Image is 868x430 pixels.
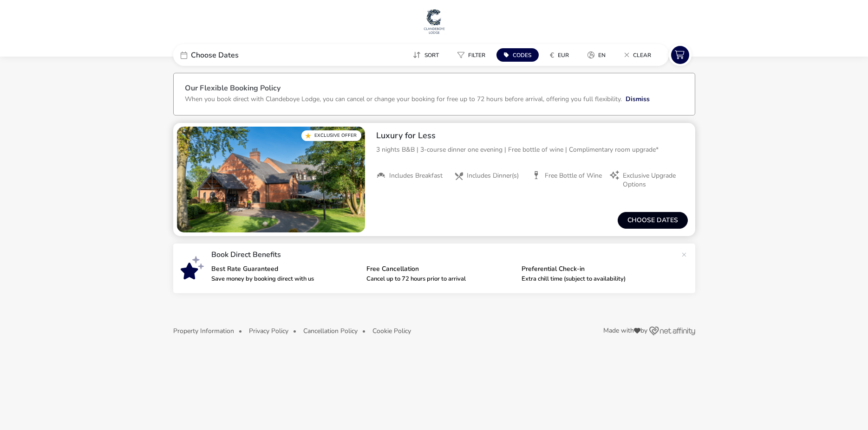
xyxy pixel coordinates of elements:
span: Filter [468,51,485,59]
span: Includes Dinner(s) [467,172,519,180]
span: Free Bottle of Wine [545,172,602,180]
span: Codes [513,51,531,59]
h3: Our Flexible Booking Policy [185,84,684,94]
i: € [550,51,554,60]
naf-pibe-menu-bar-item: Filter [450,48,496,62]
button: en [580,48,613,62]
span: Sort [424,51,439,59]
button: Cookie Policy [372,327,411,334]
button: €EUR [542,48,576,62]
p: When you book direct with Clandeboye Lodge, you can cancel or change your booking for free up to ... [185,95,622,103]
img: Main Website [423,7,446,35]
p: 3 nights B&B | 3-course dinner one evening | Free bottle of wine | Complimentary room upgrade* [376,145,688,154]
span: Includes Breakfast [389,172,443,180]
span: Choose Dates [191,51,239,59]
p: Free Cancellation [366,266,514,272]
p: Book Direct Benefits [211,251,677,258]
div: Luxury for Less3 nights B&B | 3-course dinner one evening | Free bottle of wine | Complimentary r... [369,123,695,196]
button: Choose dates [618,212,688,229]
p: Best Rate Guaranteed [211,266,359,272]
button: Codes [496,48,539,62]
span: en [598,51,606,59]
button: Cancellation Policy [303,327,358,334]
naf-pibe-menu-bar-item: €EUR [542,48,580,62]
span: Exclusive Upgrade Options [623,172,680,188]
swiper-slide: 1 / 1 [177,127,365,232]
p: Cancel up to 72 hours prior to arrival [366,276,514,282]
button: Property Information [173,327,234,334]
h2: Luxury for Less [376,130,688,141]
span: Clear [633,51,651,59]
naf-pibe-menu-bar-item: Sort [405,48,450,62]
div: Exclusive Offer [301,130,361,141]
div: Choose Dates [173,44,313,66]
naf-pibe-menu-bar-item: Codes [496,48,542,62]
p: Save money by booking direct with us [211,276,359,282]
p: Preferential Check-in [522,266,669,272]
span: EUR [558,51,569,59]
button: Privacy Policy [249,327,288,334]
naf-pibe-menu-bar-item: Clear [617,48,662,62]
p: Extra chill time (subject to availability) [522,276,669,282]
span: Made with by [603,327,647,334]
naf-pibe-menu-bar-item: en [580,48,617,62]
button: Clear [617,48,659,62]
button: Dismiss [626,94,650,104]
button: Filter [450,48,493,62]
button: Sort [405,48,446,62]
